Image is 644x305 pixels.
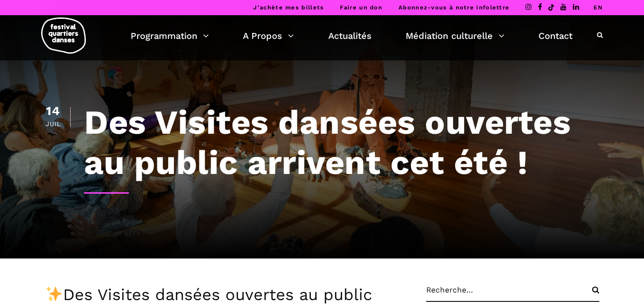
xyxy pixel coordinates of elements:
a: Programmation [131,28,209,43]
img: logo-fqd-med [41,17,86,54]
a: Médiation culturelle [406,28,504,43]
a: A Propos [243,28,294,43]
input: Recherche... [426,285,599,302]
a: J’achète mes billets [253,4,324,11]
a: EN [593,4,603,11]
a: Faire un don [340,4,382,11]
a: Contact [538,28,572,43]
div: Juil [45,121,61,127]
a: Abonnez-vous à notre infolettre [398,4,509,11]
img: ✨ [46,286,62,302]
h1: Des Visites dansées ouvertes au public arrivent cet été ! [84,102,599,182]
div: 14 [45,105,61,117]
a: Actualités [328,28,372,43]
